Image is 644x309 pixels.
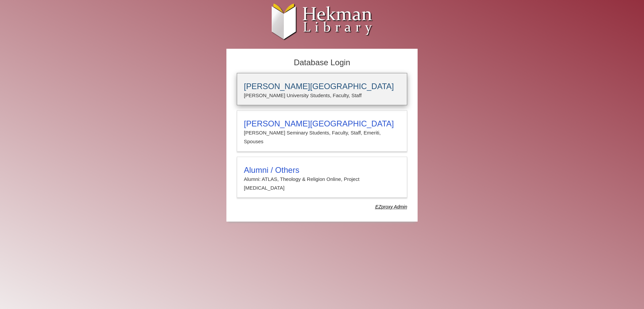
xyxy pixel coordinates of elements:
p: [PERSON_NAME] University Students, Faculty, Staff [244,91,400,100]
p: [PERSON_NAME] Seminary Students, Faculty, Staff, Emeriti, Spouses [244,128,400,146]
a: [PERSON_NAME][GEOGRAPHIC_DATA][PERSON_NAME] University Students, Faculty, Staff [237,73,407,105]
p: Alumni: ATLAS, Theology & Religion Online, Project [MEDICAL_DATA] [244,175,400,193]
dfn: Use Alumni login [375,204,407,209]
h3: Alumni / Others [244,165,400,175]
h2: Database Login [233,56,411,70]
a: [PERSON_NAME][GEOGRAPHIC_DATA][PERSON_NAME] Seminary Students, Faculty, Staff, Emeriti, Spouses [237,110,407,152]
h3: [PERSON_NAME][GEOGRAPHIC_DATA] [244,119,400,128]
h3: [PERSON_NAME][GEOGRAPHIC_DATA] [244,82,400,91]
summary: Alumni / OthersAlumni: ATLAS, Theology & Religion Online, Project [MEDICAL_DATA] [244,165,400,193]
